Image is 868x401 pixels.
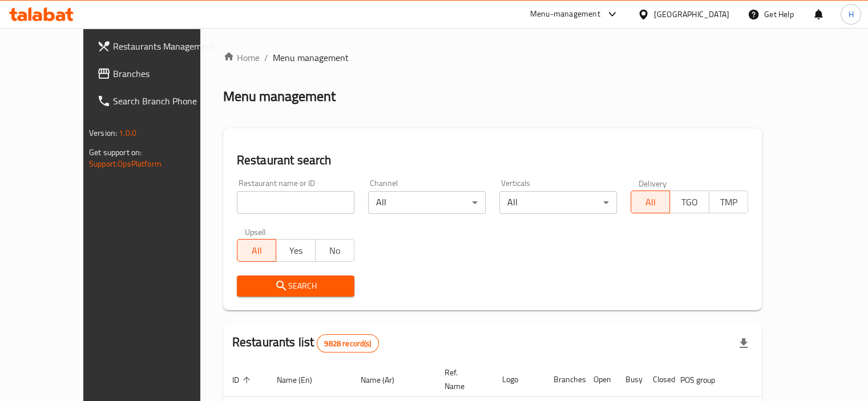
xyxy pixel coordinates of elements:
[281,242,310,259] span: Yes
[445,366,479,393] span: Ref. Name
[680,373,730,387] span: POS group
[714,194,744,210] span: TMP
[654,8,729,21] div: [GEOGRAPHIC_DATA]
[113,67,219,80] span: Branches
[232,373,254,387] span: ID
[315,239,354,262] button: No
[223,87,336,106] h2: Menu management
[361,373,409,387] span: Name (Ar)
[631,191,670,213] button: All
[368,191,486,214] div: All
[237,276,354,297] button: Search
[223,51,762,64] nav: breadcrumb
[88,33,228,60] a: Restaurants Management
[237,152,748,169] h2: Restaurant search
[242,242,272,259] span: All
[544,362,584,397] th: Branches
[88,87,228,115] a: Search Branch Phone
[636,194,665,210] span: All
[113,94,219,108] span: Search Branch Phone
[89,145,142,160] span: Get support on:
[317,338,378,349] span: 9828 record(s)
[119,125,136,140] span: 1.0.0
[320,242,350,259] span: No
[616,362,644,397] th: Busy
[669,191,709,213] button: TGO
[317,334,378,353] div: Total records count
[644,362,671,397] th: Closed
[584,362,616,397] th: Open
[89,156,162,171] a: Support.OpsPlatform
[89,125,117,140] span: Version:
[499,191,617,214] div: All
[848,8,853,21] span: H
[276,239,315,262] button: Yes
[530,7,600,21] div: Menu-management
[237,239,276,262] button: All
[113,39,219,53] span: Restaurants Management
[493,362,544,397] th: Logo
[273,51,349,64] span: Menu management
[730,330,757,357] div: Export file
[709,191,748,213] button: TMP
[675,194,704,210] span: TGO
[245,228,266,236] label: Upsell
[223,51,260,64] a: Home
[232,334,379,353] h2: Restaurants list
[88,60,228,87] a: Branches
[277,373,327,387] span: Name (En)
[246,279,345,293] span: Search
[639,179,667,187] label: Delivery
[264,51,268,64] li: /
[237,191,354,214] input: Search for restaurant name or ID..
